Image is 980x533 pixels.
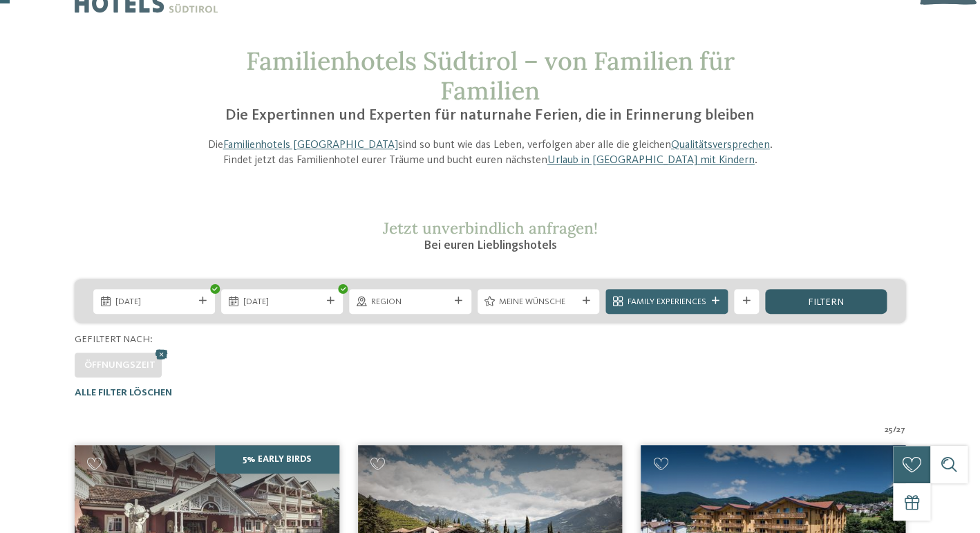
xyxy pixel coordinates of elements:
span: 27 [896,424,905,436]
span: Die Expertinnen und Experten für naturnahe Ferien, die in Erinnerung bleiben [225,108,755,123]
span: filtern [808,297,844,307]
span: Bei euren Lieblingshotels [423,239,556,252]
span: [DATE] [115,296,194,308]
a: Qualitätsversprechen [670,140,769,151]
span: Meine Wünsche [499,296,577,308]
span: Region [371,296,449,308]
a: Urlaub in [GEOGRAPHIC_DATA] mit Kindern [547,155,754,166]
span: Jetzt unverbindlich anfragen! [382,218,597,238]
span: [DATE] [243,296,321,308]
span: Family Experiences [627,296,706,308]
span: 25 [885,424,893,436]
a: Familienhotels [GEOGRAPHIC_DATA] [223,140,397,151]
p: Die sind so bunt wie das Leben, verfolgen aber alle die gleichen . Findet jetzt das Familienhotel... [194,138,786,169]
span: Alle Filter löschen [75,388,172,398]
span: Familienhotels Südtirol – von Familien für Familien [245,45,734,106]
span: / [893,424,896,436]
span: Öffnungszeit [84,360,156,370]
span: Gefiltert nach: [75,335,153,344]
